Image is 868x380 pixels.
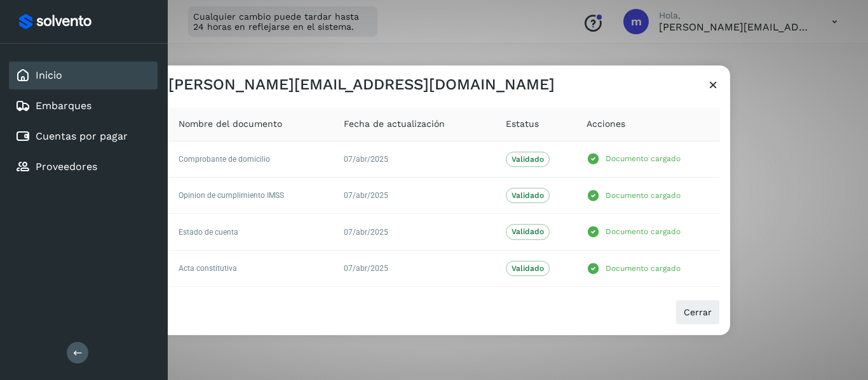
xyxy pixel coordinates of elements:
div: Inicio [9,62,158,89]
a: Embarques [36,100,92,112]
button: Cerrar [675,299,720,325]
span: Estatus [506,117,539,131]
span: Fecha de actualización [344,117,445,131]
div: Proveedores [9,153,158,181]
span: Estado de cuenta [179,228,238,237]
span: 07/abr/2025 [344,264,388,273]
div: Embarques [9,92,158,120]
div: Cuentas por pagar [9,122,158,150]
p: Validado [512,155,544,164]
p: Validado [512,228,544,237]
a: Proveedores [36,161,97,173]
p: Documento cargado [606,264,681,273]
span: Acciones [587,117,625,131]
p: Documento cargado [606,191,681,200]
p: Documento cargado [606,155,681,164]
span: Acta constitutiva [179,264,237,273]
span: Opinion de cumplimiento IMSS [179,191,284,200]
span: 07/abr/2025 [344,155,388,164]
span: Nombre del documento [179,117,282,131]
span: Cerrar [684,308,712,317]
a: Inicio [36,69,62,81]
span: 07/abr/2025 [344,228,388,237]
p: Validado [512,191,544,200]
p: Validado [512,264,544,273]
span: 07/abr/2025 [344,191,388,200]
a: Cuentas por pagar [36,130,128,142]
p: Documento cargado [606,227,681,236]
span: Comprobante de domicilio [179,155,270,164]
h3: [PERSON_NAME][EMAIL_ADDRESS][DOMAIN_NAME] [168,75,555,94]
